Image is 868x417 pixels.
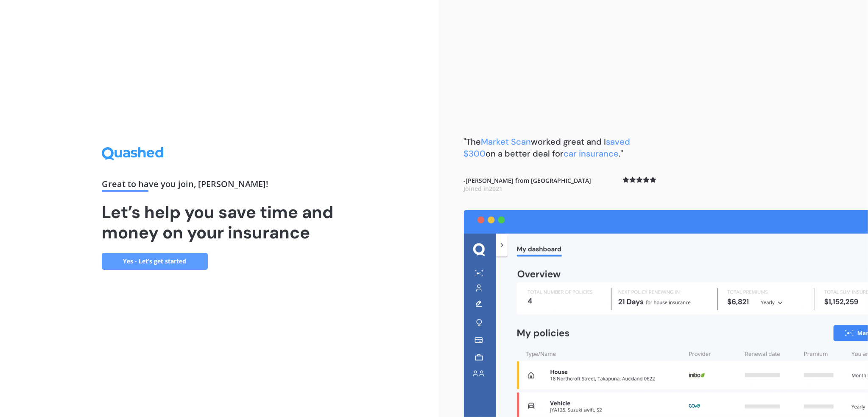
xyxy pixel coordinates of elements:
span: car insurance [564,148,619,159]
span: Joined in 2021 [464,185,503,193]
div: Great to have you join , [PERSON_NAME] ! [102,180,337,192]
h1: Let’s help you save time and money on your insurance [102,202,337,243]
a: Yes - Let’s get started [102,253,208,270]
b: - [PERSON_NAME] from [GEOGRAPHIC_DATA] [464,176,592,193]
b: "The worked great and I on a better deal for ." [464,136,631,159]
span: saved $300 [464,136,631,159]
span: Market Scan [481,136,531,147]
